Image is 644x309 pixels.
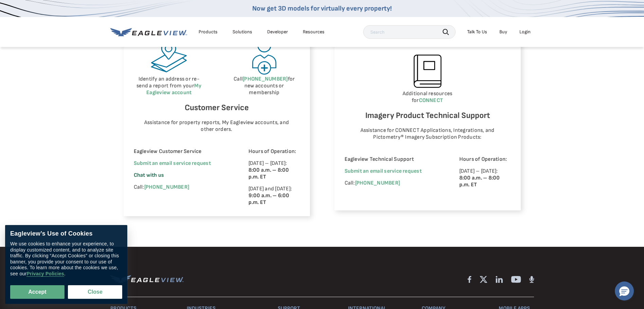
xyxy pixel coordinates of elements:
strong: 9:00 a.m. – 6:00 p.m. ET [249,192,290,206]
p: Additional resources for [345,90,511,104]
div: Eagleview’s Use of Cookies [10,230,122,238]
strong: 8:00 a.m. – 8:00 p.m. ET [459,175,500,188]
a: My Eagleview account [146,83,201,96]
p: Call for new accounts or membership [229,76,300,96]
button: Close [68,285,122,299]
button: Hello, have a question? Let’s chat. [615,281,634,301]
p: Hours of Operation: [459,156,511,163]
a: Buy [499,29,507,35]
a: [PHONE_NUMBER] [243,76,288,82]
a: CONNECT [419,97,443,104]
p: [DATE] – [DATE]: [249,160,300,181]
p: Assistance for property reports, My Eagleview accounts, and other orders. [140,119,293,133]
div: We use cookies to enhance your experience, to display customized content, and to analyze site tra... [10,241,122,277]
p: Call: [134,184,230,191]
div: Solutions [233,29,252,35]
p: Call: [345,180,441,187]
p: Identify an address or re-send a report from your [134,76,205,96]
div: Products [199,29,218,35]
a: Now get 3D models for virtually every property! [252,4,392,13]
a: [PHONE_NUMBER] [144,184,189,190]
strong: 8:00 a.m. – 8:00 p.m. ET [249,167,289,180]
span: Chat with us [134,172,164,178]
a: Submit an email service request [134,160,211,167]
div: Resources [303,29,325,35]
p: Assistance for CONNECT Applications, Integrations, and Pictometry® Imagery Subscription Products: [351,127,504,141]
a: Privacy Policies [26,271,64,277]
p: Hours of Operation: [249,148,300,155]
input: Search [363,25,456,39]
p: Eagleview Technical Support [345,156,441,163]
div: Talk To Us [467,29,487,35]
h6: Customer Service [134,101,300,114]
p: Eagleview Customer Service [134,148,230,155]
h6: Imagery Product Technical Support [345,109,511,122]
p: [DATE] and [DATE]: [249,186,300,206]
a: [PHONE_NUMBER] [355,180,400,186]
a: Developer [267,29,288,35]
div: Login [519,29,531,35]
button: Accept [10,285,65,299]
p: [DATE] – [DATE]: [459,168,511,188]
a: Submit an email service request [345,168,422,174]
